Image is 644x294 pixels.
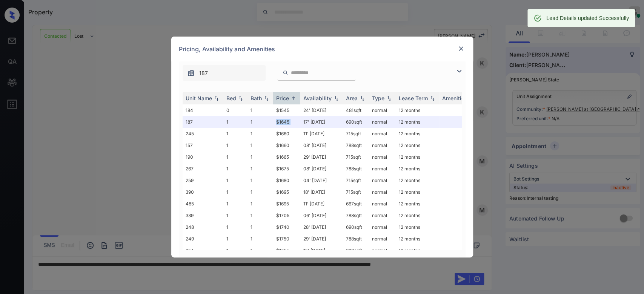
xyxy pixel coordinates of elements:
td: 1 [223,233,247,245]
td: 12 months [396,198,439,210]
td: 1 [223,186,247,198]
td: $1695 [273,198,300,210]
td: 259 [183,175,223,186]
img: sorting [429,96,436,101]
td: 08' [DATE] [300,139,343,151]
td: $1675 [273,163,300,175]
img: sorting [237,96,244,101]
td: 12 months [396,163,439,175]
div: Area [346,95,358,101]
td: 12 months [396,116,439,128]
td: normal [369,151,396,163]
td: 715 sqft [343,186,369,198]
td: normal [369,128,396,139]
td: normal [369,186,396,198]
img: sorting [385,96,393,101]
span: 187 [199,69,208,77]
td: 24' [DATE] [300,104,343,116]
div: Bath [251,95,262,101]
td: 12 months [396,151,439,163]
td: normal [369,116,396,128]
img: sorting [290,95,297,101]
td: 12 months [396,221,439,233]
td: 354 [183,245,223,256]
td: 1 [247,233,273,245]
td: $1755 [273,245,300,256]
div: Lease Term [399,95,428,101]
td: normal [369,104,396,116]
td: 08' [DATE] [300,163,343,175]
td: $1545 [273,104,300,116]
td: 1 [223,151,247,163]
td: 12 months [396,128,439,139]
div: Price [276,95,289,101]
td: 1 [247,221,273,233]
td: normal [369,221,396,233]
img: sorting [358,96,366,101]
img: icon-zuma [187,69,195,77]
td: 11' [DATE] [300,198,343,210]
td: 157 [183,139,223,151]
td: 06' [DATE] [300,210,343,221]
td: 190 [183,151,223,163]
td: 1 [223,198,247,210]
td: 1 [223,128,247,139]
td: 15' [DATE] [300,245,343,256]
td: normal [369,175,396,186]
td: 788 sqft [343,163,369,175]
td: 29' [DATE] [300,151,343,163]
td: $1665 [273,151,300,163]
td: 0 [223,104,247,116]
img: icon-zuma [283,69,288,76]
td: $1705 [273,210,300,221]
td: $1750 [273,233,300,245]
img: sorting [263,96,270,101]
td: 267 [183,163,223,175]
div: Amenities [442,95,467,101]
img: icon-zuma [455,67,464,76]
td: 390 [183,186,223,198]
td: 1 [223,139,247,151]
td: 184 [183,104,223,116]
td: 1 [223,175,247,186]
td: 1 [247,198,273,210]
td: 1 [223,221,247,233]
td: 1 [247,210,273,221]
td: normal [369,245,396,256]
div: Availability [303,95,332,101]
td: 690 sqft [343,221,369,233]
td: $1695 [273,186,300,198]
td: 12 months [396,233,439,245]
td: 249 [183,233,223,245]
div: Lead Details updated Successfully [546,11,629,25]
td: 690 sqft [343,116,369,128]
td: 690 sqft [343,245,369,256]
td: 28' [DATE] [300,221,343,233]
td: 485 [183,198,223,210]
td: 715 sqft [343,128,369,139]
td: 788 sqft [343,210,369,221]
td: 04' [DATE] [300,175,343,186]
td: 1 [247,151,273,163]
td: 1 [247,163,273,175]
td: $1660 [273,139,300,151]
td: 1 [247,116,273,128]
div: Type [372,95,384,101]
td: 715 sqft [343,175,369,186]
td: 12 months [396,245,439,256]
td: 1 [223,116,247,128]
td: 1 [223,163,247,175]
td: 667 sqft [343,198,369,210]
td: 11' [DATE] [300,128,343,139]
td: 1 [247,175,273,186]
td: 12 months [396,210,439,221]
img: close [457,45,465,52]
td: 339 [183,210,223,221]
td: 12 months [396,175,439,186]
td: $1645 [273,116,300,128]
img: sorting [213,96,220,101]
td: 1 [247,139,273,151]
td: 1 [247,104,273,116]
td: 12 months [396,186,439,198]
td: 1 [223,245,247,256]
